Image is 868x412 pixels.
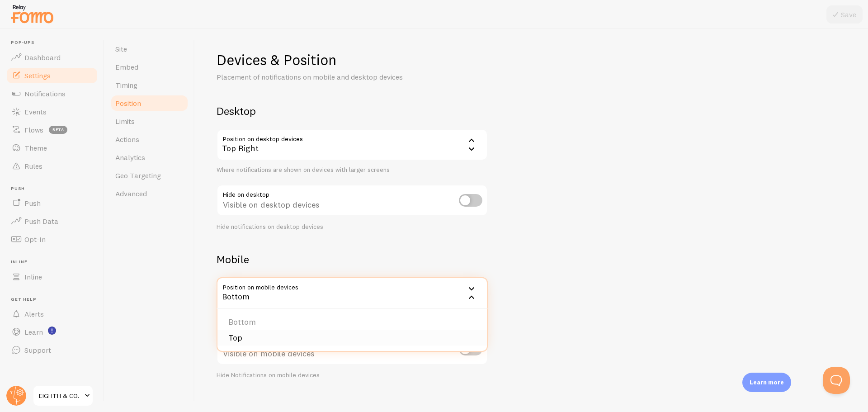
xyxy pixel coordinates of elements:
img: fomo-relay-logo-orange.svg [9,2,55,25]
p: Learn more [750,378,784,387]
span: Inline [11,259,99,265]
span: Dashboard [24,53,61,62]
a: Limits [110,112,189,130]
span: Analytics [115,153,145,162]
a: Analytics [110,148,189,166]
a: Position [110,94,189,112]
span: Events [24,107,47,116]
svg: <p>Watch New Feature Tutorials!</p> [48,327,56,335]
span: Pop-ups [11,40,99,46]
a: Events [5,103,99,121]
a: Settings [5,66,99,85]
a: Flows beta [5,121,99,139]
h2: Mobile [217,252,488,266]
span: Learn [24,327,43,336]
div: Visible on mobile devices [217,333,488,366]
a: Theme [5,139,99,157]
span: Geo Targeting [115,171,161,180]
div: Hide Notifications on mobile devices [217,371,488,379]
span: Support [24,346,51,355]
span: Embed [115,62,138,71]
span: Site [115,44,127,53]
a: Timing [110,76,189,94]
span: Push [24,199,41,208]
span: Timing [115,81,137,90]
span: Alerts [24,309,44,318]
span: Settings [24,71,51,80]
a: Push Data [5,212,99,230]
li: Bottom [217,314,487,330]
div: Bottom [217,277,488,309]
a: Alerts [5,305,99,323]
a: Opt-In [5,230,99,248]
a: Site [110,40,189,58]
p: Placement of notifications on mobile and desktop devices [217,72,434,82]
a: Inline [5,268,99,286]
span: Advanced [115,189,147,198]
span: EIGHTH & CO. [39,390,82,401]
div: Top Right [217,129,488,161]
span: Position [115,99,141,108]
li: Top [217,330,487,346]
span: Rules [24,161,42,170]
a: Rules [5,157,99,175]
span: Get Help [11,297,99,303]
a: Push [5,194,99,212]
div: Where notifications are shown on devices with larger screens [217,166,488,174]
a: Dashboard [5,48,99,66]
span: Opt-In [24,235,46,244]
div: Learn more [742,373,791,392]
div: Hide notifications on desktop devices [217,223,488,231]
a: Geo Targeting [110,166,189,185]
a: Notifications [5,85,99,103]
span: Actions [115,135,139,144]
iframe: Help Scout Beacon - Open [823,367,850,394]
span: Limits [115,117,135,126]
span: Push [11,186,99,192]
div: Visible on desktop devices [217,185,488,218]
h2: Desktop [217,104,488,118]
a: Support [5,341,99,359]
a: Actions [110,130,189,148]
a: Advanced [110,185,189,203]
span: Notifications [24,89,66,98]
span: Theme [24,143,47,152]
span: beta [49,126,67,134]
span: Push Data [24,217,58,226]
span: Flows [24,125,43,134]
a: EIGHTH & CO. [33,385,94,407]
a: Embed [110,58,189,76]
h1: Devices & Position [217,51,488,69]
a: Learn [5,323,99,341]
span: Inline [24,272,42,281]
